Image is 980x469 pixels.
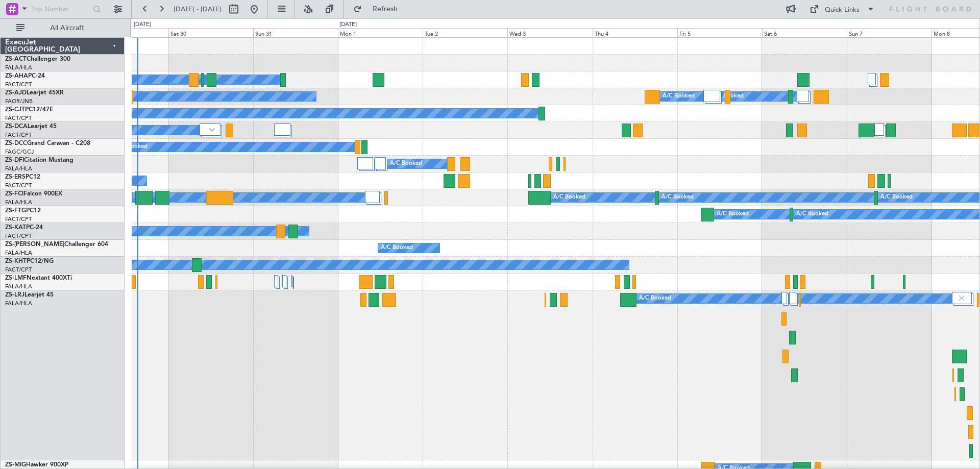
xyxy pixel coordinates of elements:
[5,56,27,62] span: ZS-ACT
[661,190,694,205] div: A/C Booked
[957,293,966,303] img: gray-close.svg
[5,157,24,163] span: ZS-DFI
[115,139,148,155] div: A/C Booked
[5,241,64,248] span: ZS-[PERSON_NAME]
[5,97,33,105] a: FAOR/JNB
[5,107,53,113] a: ZS-CJTPC12/47E
[5,73,45,79] a: ZS-AHAPC-24
[5,140,27,146] span: ZS-DCC
[27,24,108,32] span: All Aircraft
[5,292,24,298] span: ZS-LRJ
[5,174,40,180] a: ZS-ERSPC12
[31,2,90,17] input: Trip Number
[553,190,585,205] div: A/C Booked
[5,107,25,113] span: ZS-CJT
[5,81,32,88] a: FACT/CPT
[5,208,41,214] a: ZS-FTGPC12
[5,114,32,122] a: FACT/CPT
[5,249,32,257] a: FALA/HLA
[5,199,32,206] a: FALA/HLA
[364,6,407,13] span: Refresh
[5,73,28,79] span: ZS-AHA
[349,1,410,17] button: Refresh
[5,148,34,156] a: FAGC/GCJ
[825,5,860,15] div: Quick Links
[5,225,43,231] a: ZS-KATPC-24
[5,191,23,197] span: ZS-FCI
[5,283,32,290] a: FALA/HLA
[339,20,357,29] div: [DATE]
[5,64,32,71] a: FALA/HLA
[5,208,26,214] span: ZS-FTG
[5,165,32,172] a: FALA/HLA
[5,292,54,298] a: ZS-LRJLearjet 45
[5,225,26,231] span: ZS-KAT
[762,28,847,37] div: Sat 6
[5,90,64,96] a: ZS-AJDLearjet 45XR
[677,28,762,37] div: Fri 5
[507,28,592,37] div: Wed 3
[5,258,27,264] span: ZS-KHT
[5,140,90,146] a: ZS-DCCGrand Caravan - C208
[253,28,338,37] div: Sun 31
[5,232,32,240] a: FACT/CPT
[209,128,215,132] img: arrow-gray.svg
[5,174,26,180] span: ZS-ERS
[5,124,57,130] a: ZS-DCALearjet 45
[423,28,507,37] div: Tue 2
[5,462,26,468] span: ZS-MIG
[11,20,111,36] button: All Aircraft
[5,462,68,468] a: ZS-MIGHawker 900XP
[5,124,28,130] span: ZS-DCA
[168,28,253,37] div: Sat 30
[5,275,27,281] span: ZS-LMF
[5,182,32,189] a: FACT/CPT
[134,20,151,29] div: [DATE]
[5,258,54,264] a: ZS-KHTPC12/NG
[5,56,70,62] a: ZS-ACTChallenger 300
[174,5,222,14] span: [DATE] - [DATE]
[847,28,932,37] div: Sun 7
[5,215,32,223] a: FACT/CPT
[804,1,880,17] button: Quick Links
[663,89,695,104] div: A/C Booked
[5,90,27,96] span: ZS-AJD
[796,207,828,222] div: A/C Booked
[381,240,413,256] div: A/C Booked
[593,28,677,37] div: Thu 4
[5,275,72,281] a: ZS-LMFNextant 400XTi
[338,28,423,37] div: Mon 1
[5,157,73,163] a: ZS-DFICitation Mustang
[880,190,913,205] div: A/C Booked
[5,300,32,307] a: FALA/HLA
[717,207,749,222] div: A/C Booked
[639,291,671,306] div: A/C Booked
[5,266,32,274] a: FACT/CPT
[390,156,422,171] div: A/C Booked
[5,241,108,248] a: ZS-[PERSON_NAME]Challenger 604
[5,131,32,139] a: FACT/CPT
[5,191,62,197] a: ZS-FCIFalcon 900EX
